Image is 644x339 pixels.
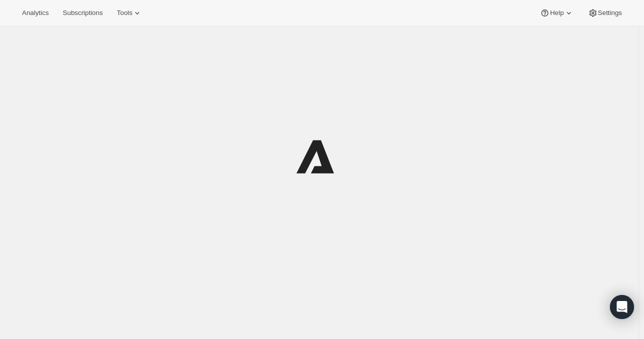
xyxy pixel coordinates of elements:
button: Analytics [16,6,55,20]
button: Help [534,6,579,20]
button: Settings [582,6,628,20]
button: Tools [111,6,148,20]
span: Tools [117,9,132,17]
span: Subscriptions [63,9,103,17]
button: Subscriptions [57,6,109,20]
span: Settings [598,9,622,17]
div: Open Intercom Messenger [610,295,634,319]
span: Analytics [22,9,49,17]
span: Help [550,9,563,17]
